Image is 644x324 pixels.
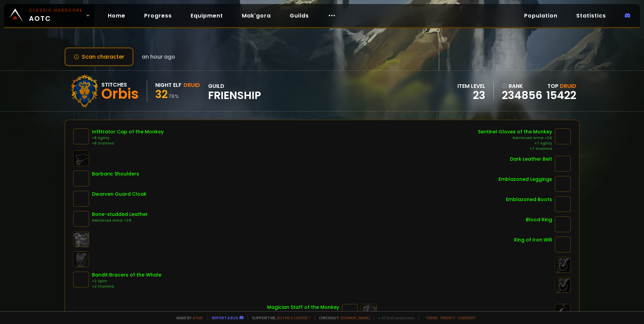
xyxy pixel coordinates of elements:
[555,156,571,172] img: item-4249
[478,141,552,146] div: +7 Agility
[155,81,182,89] div: Night Elf
[92,284,161,289] div: +2 Stamina
[555,128,571,144] img: item-7443
[555,196,571,212] img: item-4051
[73,191,89,207] img: item-4504
[185,9,228,23] a: Equipment
[92,135,164,141] div: +8 Agility
[73,271,89,288] img: item-9777
[526,216,552,223] div: Blood Ring
[555,216,571,232] img: item-4998
[284,9,314,23] a: Guilds
[92,191,147,198] div: Dwarven Guard Cloak
[92,271,161,279] div: Bandit Bracers of the Whale
[502,82,542,90] div: rank
[155,87,168,102] span: 32
[73,211,89,227] img: item-3431
[101,89,139,99] div: Orbis
[341,315,370,320] a: [DOMAIN_NAME]
[29,7,83,13] small: Classic Hardcore
[571,9,611,23] a: Statistics
[208,82,261,100] div: guild
[172,315,203,320] span: Made by
[212,315,238,320] a: Report a bug
[277,315,311,320] a: Buy me a coffee
[102,9,131,23] a: Home
[441,315,455,320] a: Privacy
[92,218,148,223] div: Reinforced Armor +24
[546,82,576,90] div: Top
[510,156,552,163] div: Dark Leather Belt
[184,81,200,89] div: Druid
[64,47,134,66] button: Scan character
[92,211,148,218] div: Bone-studded Leather
[374,315,414,320] span: v. d752d5 - production
[92,279,161,284] div: +2 Spirit
[560,82,576,90] span: Druid
[4,4,94,27] a: Classic HardcoreAOTC
[236,9,276,23] a: Mak'gora
[267,304,339,311] div: Magician Staff of the Monkey
[193,315,203,320] a: a fan
[92,141,164,146] div: +8 Stamina
[555,176,571,192] img: item-4050
[498,176,552,183] div: Emblazoned Leggings
[502,90,542,100] a: 234856
[457,90,485,100] div: 23
[29,7,83,24] span: AOTC
[478,135,552,141] div: Reinforced Armor +24
[506,196,552,203] div: Emblazoned Boots
[208,90,261,100] span: Frienship
[458,315,476,320] a: Consent
[457,82,485,90] div: item level
[555,236,571,253] img: item-1319
[101,80,139,89] div: Stitches
[315,315,370,320] span: Checkout
[139,9,177,23] a: Progress
[425,315,438,320] a: Terms
[92,170,139,177] div: Barbaric Shoulders
[73,170,89,187] img: item-5964
[142,53,175,61] span: an hour ago
[519,9,563,23] a: Population
[248,315,311,320] span: Support me,
[478,146,552,152] div: +7 Stamina
[514,236,552,244] div: Ring of Iron Will
[92,128,164,135] div: Infiltrator Cap of the Monkey
[168,93,179,100] small: 76 %
[73,128,89,144] img: item-7413
[546,88,576,103] a: 15422
[478,128,552,135] div: Sentinel Gloves of the Monkey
